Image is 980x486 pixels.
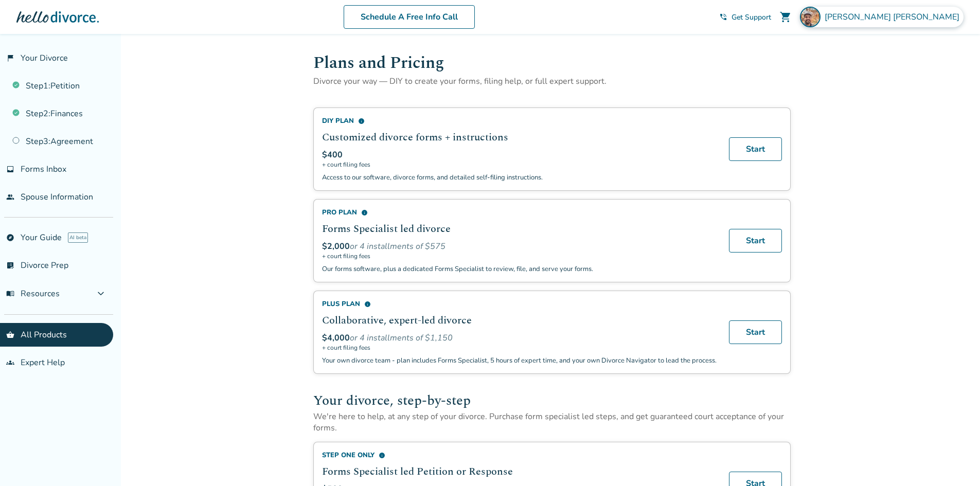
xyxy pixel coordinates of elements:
span: people [6,193,14,201]
div: Step One Only [322,451,717,460]
span: Forms Inbox [21,164,66,175]
span: explore [6,233,14,242]
span: $2,000 [322,241,350,252]
span: info [364,301,371,308]
span: shopping_cart [779,11,792,23]
span: shopping_basket [6,331,14,339]
span: info [358,118,365,124]
span: phone_in_talk [719,13,727,21]
h2: Forms Specialist led divorce [322,221,717,237]
div: DIY Plan [322,116,717,125]
span: info [361,209,368,216]
a: Start [729,137,782,161]
div: Plus Plan [322,299,717,309]
span: + court filing fees [322,252,717,260]
iframe: Chat Widget [929,437,980,486]
p: Your own divorce team - plan includes Forms Specialist, 5 hours of expert time, and your own Divo... [322,356,717,365]
p: Our forms software, plus a dedicated Forms Specialist to review, file, and serve your forms. [322,264,717,274]
span: $400 [322,149,343,160]
h2: Forms Specialist led Petition or Response [322,464,717,479]
a: Schedule A Free Info Call [344,5,475,29]
span: inbox [6,165,14,173]
h1: Plans and Pricing [313,50,791,76]
span: Get Support [732,12,771,22]
span: Resources [6,288,60,299]
h2: Your divorce, step-by-step [313,390,791,411]
span: [PERSON_NAME] [PERSON_NAME] [825,11,964,23]
span: flag_2 [6,54,14,62]
span: groups [6,358,14,367]
span: info [379,452,385,459]
span: menu_book [6,290,14,298]
span: $4,000 [322,332,350,344]
p: We're here to help, at any step of your divorce. Purchase form specialist led steps, and get guar... [313,411,791,434]
h2: Collaborative, expert-led divorce [322,313,717,328]
p: Access to our software, divorce forms, and detailed self-filing instructions. [322,173,717,182]
h2: Customized divorce forms + instructions [322,130,717,145]
div: or 4 installments of $575 [322,241,717,252]
a: Start [729,229,782,253]
a: phone_in_talkGet Support [719,12,771,22]
a: Start [729,320,782,344]
p: Divorce your way — DIY to create your forms, filing help, or full expert support. [313,76,791,87]
img: EDGAR LOZANO [800,7,821,27]
span: + court filing fees [322,344,717,352]
span: + court filing fees [322,160,717,169]
span: list_alt_check [6,261,14,269]
span: expand_more [95,287,107,300]
div: or 4 installments of $1,150 [322,332,717,344]
span: AI beta [68,232,88,243]
div: Pro Plan [322,208,717,217]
